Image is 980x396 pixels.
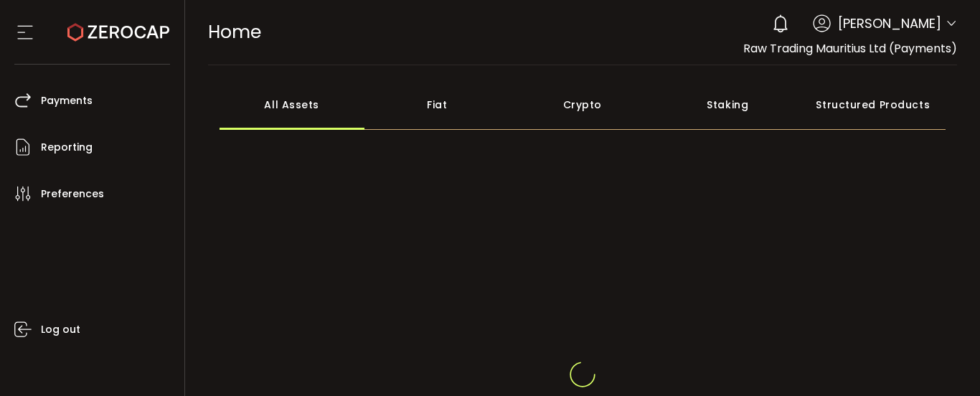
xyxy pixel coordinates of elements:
[801,80,946,130] div: Structured Products
[41,137,93,158] span: Reporting
[208,19,261,44] span: Home
[41,90,93,111] span: Payments
[41,184,104,204] span: Preferences
[41,319,80,340] span: Log out
[655,80,801,130] div: Staking
[510,80,656,130] div: Crypto
[364,80,510,130] div: Fiat
[743,40,957,57] span: Raw Trading Mauritius Ltd (Payments)
[838,14,941,33] span: [PERSON_NAME]
[220,80,365,130] div: All Assets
